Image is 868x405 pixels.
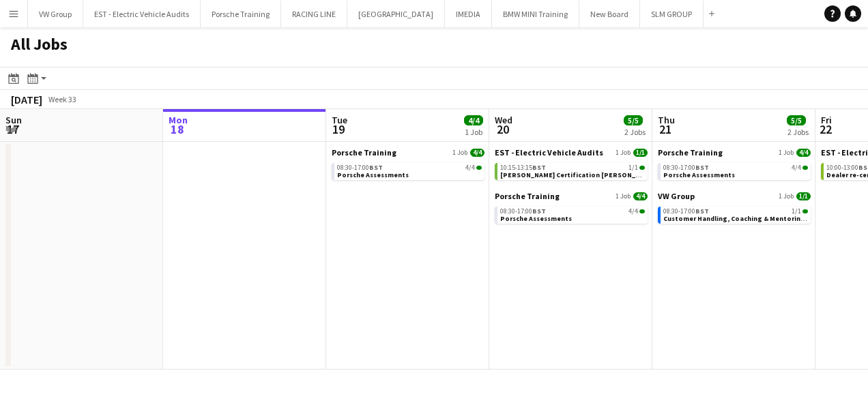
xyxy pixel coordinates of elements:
[464,115,483,125] span: 4/4
[779,192,794,200] span: 1 Job
[633,192,648,200] span: 4/4
[470,149,484,157] span: 4/4
[624,127,646,137] div: 2 Jobs
[792,164,801,171] span: 4/4
[495,114,512,126] span: Wed
[476,166,482,170] span: 4/4
[628,208,638,215] span: 4/4
[658,114,675,126] span: Thu
[465,127,482,137] div: 1 Job
[639,166,645,170] span: 1/1
[337,164,383,171] span: 08:30-17:00
[5,114,22,126] span: Sun
[45,94,79,104] span: Week 33
[201,1,281,27] button: Porsche Training
[452,149,467,157] span: 1 Job
[821,114,832,126] span: Fri
[332,147,484,157] a: Porsche Training1 Job4/4
[330,121,347,137] span: 19
[495,191,648,201] a: Porsche Training1 Job4/4
[787,127,809,137] div: 2 Jobs
[500,214,572,223] span: Porsche Assessments
[332,147,396,157] span: Porsche Training
[332,147,484,183] div: Porsche Training1 Job4/408:30-17:00BST4/4Porsche Assessments
[779,149,794,157] span: 1 Job
[624,115,643,125] span: 5/5
[658,191,811,226] div: VW Group1 Job1/108:30-17:00BST1/1Customer Handling, Coaching & Mentoring Course Code: GTMA0523F.01
[337,170,409,179] span: Porsche Assessments
[532,207,546,215] span: BST
[787,115,806,125] span: 5/5
[11,93,42,106] div: [DATE]
[658,147,811,191] div: Porsche Training1 Job4/408:30-17:00BST4/4Porsche Assessments
[663,163,808,179] a: 08:30-17:00BST4/4Porsche Assessments
[658,147,811,157] a: Porsche Training1 Job4/4
[500,164,546,171] span: 10:15-13:15
[347,1,445,27] button: [GEOGRAPHIC_DATA]
[500,207,645,222] a: 08:30-17:00BST4/4Porsche Assessments
[658,191,695,201] span: VW Group
[445,1,492,27] button: IMEDIA
[169,114,188,126] span: Mon
[616,149,631,157] span: 1 Job
[495,147,603,157] span: EST - Electric Vehicle Audits
[332,114,347,126] span: Tue
[819,121,832,137] span: 22
[281,1,347,27] button: RACING LINE
[83,1,201,27] button: EST - Electric Vehicle Audits
[658,147,723,157] span: Porsche Training
[656,121,675,137] span: 21
[796,192,811,200] span: 1/1
[493,121,512,137] span: 20
[579,1,640,27] button: New Board
[28,1,83,27] button: VW Group
[796,149,811,157] span: 4/4
[167,121,188,137] span: 18
[802,209,808,213] span: 1/1
[616,192,631,200] span: 1 Job
[663,164,709,171] span: 08:30-17:00
[337,163,482,179] a: 08:30-17:00BST4/4Porsche Assessments
[639,209,645,213] span: 4/4
[369,163,383,172] span: BST
[633,149,648,157] span: 1/1
[640,1,704,27] button: SLM GROUP
[802,166,808,170] span: 4/4
[495,147,648,191] div: EST - Electric Vehicle Audits1 Job1/110:15-13:15BST1/1[PERSON_NAME] Certification [PERSON_NAME] K...
[532,163,546,172] span: BST
[500,170,785,179] span: EVA Dealer Certification John Clark KIA Peterborough AB42 1BN 200825 1015
[500,208,546,215] span: 08:30-17:00
[663,207,808,222] a: 08:30-17:00BST1/1Customer Handling, Coaching & Mentoring Course Code: GTMA0523F.01
[500,163,645,179] a: 10:15-13:15BST1/1[PERSON_NAME] Certification [PERSON_NAME] KIA Peterborough AB42 1BN 200825 1015
[465,164,475,171] span: 4/4
[3,121,22,137] span: 17
[792,208,801,215] span: 1/1
[492,1,579,27] button: BMW MINI Training
[658,191,811,201] a: VW Group1 Job1/1
[695,163,709,172] span: BST
[495,191,648,226] div: Porsche Training1 Job4/408:30-17:00BST4/4Porsche Assessments
[695,207,709,215] span: BST
[663,170,735,179] span: Porsche Assessments
[495,147,648,157] a: EST - Electric Vehicle Audits1 Job1/1
[495,191,560,201] span: Porsche Training
[663,208,709,215] span: 08:30-17:00
[628,164,638,171] span: 1/1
